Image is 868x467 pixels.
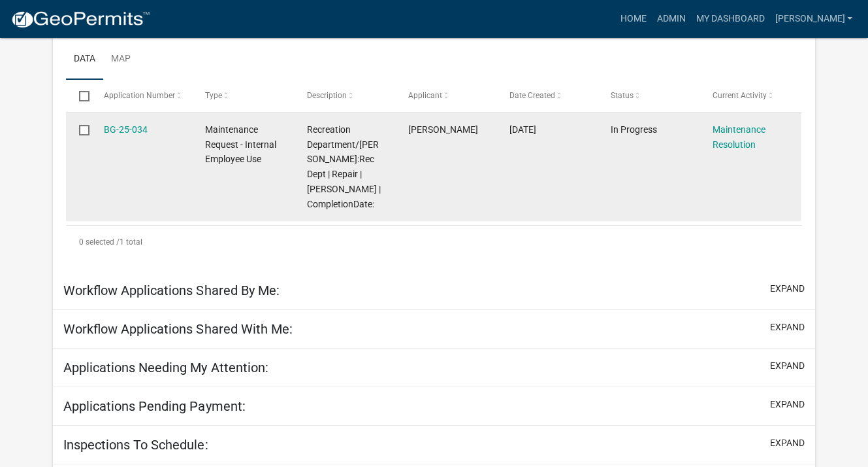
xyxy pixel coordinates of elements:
[79,237,120,247] span: 0 selected /
[104,124,148,135] a: BG-25-034
[770,398,805,411] button: expand
[770,436,805,450] button: expand
[408,91,442,100] span: Applicant
[306,91,346,100] span: Description
[699,80,801,111] datatable-header-cell: Current Activity
[63,283,279,298] h5: Workflow Applications Shared By Me:
[205,91,222,100] span: Type
[712,91,766,100] span: Current Activity
[63,437,208,453] h5: Inspections To Schedule:
[91,80,193,111] datatable-header-cell: Application Number
[66,39,103,80] a: Data
[770,359,805,373] button: expand
[615,7,651,31] a: Home
[509,91,555,100] span: Date Created
[770,320,805,334] button: expand
[63,321,292,337] h5: Workflow Applications Shared With Me:
[408,124,478,135] span: Paul Metz
[66,226,801,258] div: 1 total
[66,80,91,111] datatable-header-cell: Select
[509,124,536,135] span: 07/28/2025
[769,7,858,31] a: [PERSON_NAME]
[651,7,690,31] a: Admin
[104,91,175,100] span: Application Number
[294,80,395,111] datatable-header-cell: Description
[770,282,805,296] button: expand
[712,124,765,150] a: Maintenance Resolution
[306,124,380,209] span: Recreation Department/Sammy Haggard:Rec Dept | Repair | Paul | CompletionDate:
[193,80,294,111] datatable-header-cell: Type
[611,91,634,100] span: Status
[103,39,138,80] a: Map
[63,360,268,375] h5: Applications Needing My Attention:
[497,80,598,111] datatable-header-cell: Date Created
[205,124,276,165] span: Maintenance Request - Internal Employee Use
[396,80,497,111] datatable-header-cell: Applicant
[611,124,657,135] span: In Progress
[690,7,769,31] a: My Dashboard
[598,80,699,111] datatable-header-cell: Status
[63,398,245,414] h5: Applications Pending Payment:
